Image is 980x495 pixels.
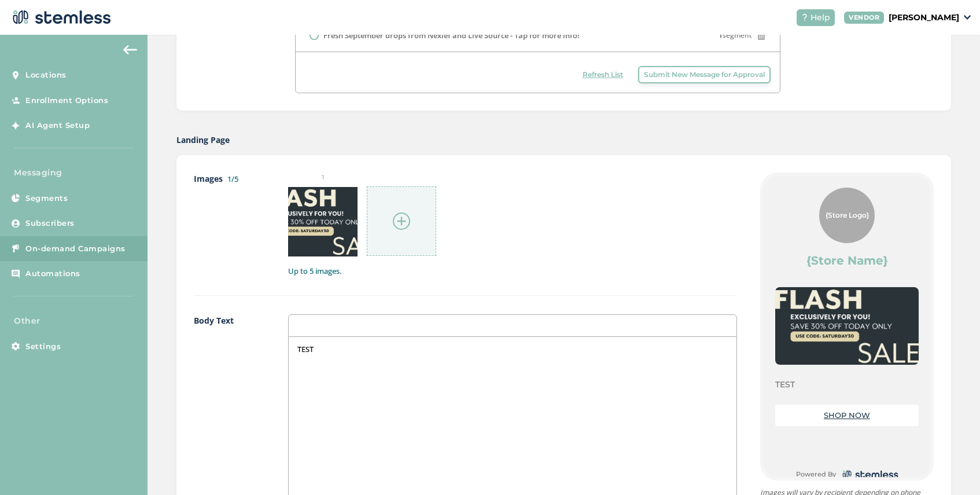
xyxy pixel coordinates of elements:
small: 1 [288,173,358,182]
iframe: Chat Widget [922,439,980,495]
label: Landing Page [176,134,230,146]
span: Help [810,12,830,24]
a: SHOP NOW [824,410,870,420]
div: VENDOR [844,12,884,24]
span: On-demand Campaigns [25,243,126,255]
img: icon-help-white-03924b79.svg [801,14,808,21]
label: Fresh September drops from Nexlef and Live Source - Tap for more info! [323,30,580,42]
span: Automations [25,268,80,280]
span: Locations [25,69,67,81]
img: icon-arrow-back-accent-c549486e.svg [123,45,137,54]
label: Up to 5 images. [288,266,737,277]
label: 1/5 [227,174,238,184]
button: Refresh List [577,66,629,83]
img: icon-circle-plus-45441306.svg [393,212,410,230]
label: {Store Name} [806,252,888,269]
strong: 1 [719,30,723,40]
small: Powered By [796,470,836,479]
span: Subscribers [25,218,75,229]
p: TEST [297,344,728,354]
span: Refresh List [583,69,623,80]
span: AI Agent Setup [25,120,90,131]
img: logo-dark-0685b13c.svg [841,468,898,481]
span: {Store Logo} [826,210,869,221]
img: 9k= [288,187,358,256]
span: Submit New Message for Approval [644,69,765,80]
span: Segments [25,193,68,204]
img: 9k= [775,287,919,365]
button: Submit New Message for Approval [638,66,771,83]
img: icon_down-arrow-small-66adaf34.svg [964,15,971,20]
span: segment [719,30,752,41]
p: [PERSON_NAME] [889,12,959,24]
img: logo-dark-0685b13c.svg [9,6,111,29]
p: TEST [775,379,919,391]
label: Images [194,173,265,277]
span: Settings [25,341,61,353]
span: Enrollment Options [25,95,108,107]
